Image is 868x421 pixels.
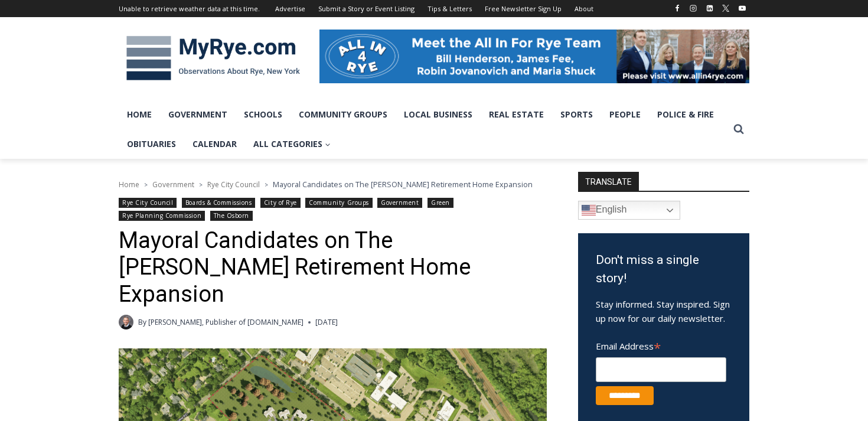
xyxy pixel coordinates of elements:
a: Boards & Commissions [182,198,256,208]
span: By [138,316,146,328]
a: Calendar [184,129,245,159]
label: Email Address [596,334,726,355]
div: Unable to retrieve weather data at this time. [119,4,260,14]
a: The Osborn [210,211,253,221]
span: > [144,181,148,189]
a: People [601,100,649,129]
span: All Categories [253,138,331,151]
span: Mayoral Candidates on The [PERSON_NAME] Retirement Home Expansion [273,179,533,190]
a: Community Groups [305,198,372,208]
a: [PERSON_NAME], Publisher of [DOMAIN_NAME] [148,317,304,327]
a: Instagram [686,1,700,15]
a: Government [160,100,236,129]
a: Community Groups [291,100,396,129]
time: [DATE] [315,316,338,328]
span: > [265,181,268,189]
img: MyRye.com [119,28,308,89]
a: YouTube [735,1,749,15]
a: Facebook [670,1,684,15]
a: Rye City Council [119,198,177,208]
a: Linkedin [703,1,717,15]
img: All in for Rye [319,30,749,83]
a: Home [119,180,139,190]
a: English [578,201,680,220]
a: Real Estate [481,100,552,129]
a: Local Business [396,100,481,129]
a: Police & Fire [649,100,722,129]
img: en [582,203,596,217]
a: All Categories [245,129,339,159]
strong: TRANSLATE [578,172,639,191]
h3: Don't miss a single story! [596,251,732,288]
a: Rye City Council [207,180,260,190]
button: View Search Form [728,119,749,140]
nav: Breadcrumbs [119,178,547,190]
a: Government [377,198,422,208]
h1: Mayoral Candidates on The [PERSON_NAME] Retirement Home Expansion [119,227,547,308]
a: City of Rye [260,198,301,208]
a: Green [428,198,453,208]
a: Rye Planning Commission [119,211,205,221]
a: Obituaries [119,129,184,159]
a: Sports [552,100,601,129]
a: X [719,1,733,15]
a: Schools [236,100,291,129]
nav: Primary Navigation [119,100,728,159]
a: Home [119,100,160,129]
span: > [199,181,203,189]
a: Author image [119,315,133,329]
p: Stay informed. Stay inspired. Sign up now for our daily newsletter. [596,297,732,325]
a: Government [152,180,194,190]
